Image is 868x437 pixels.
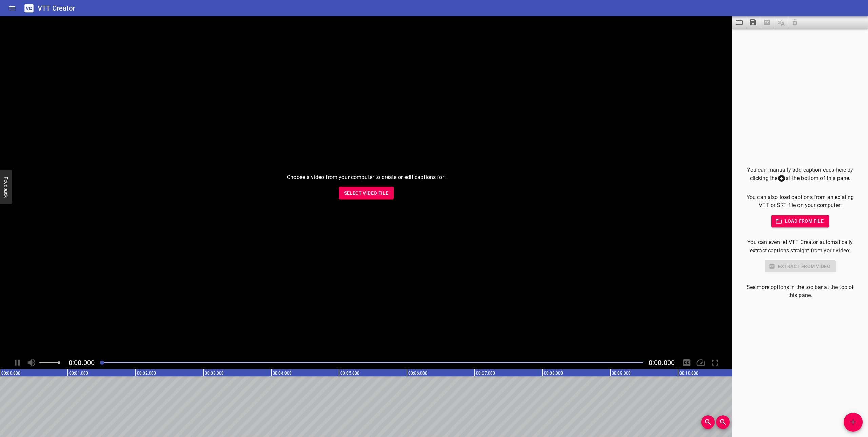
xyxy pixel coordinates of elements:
button: Add Cue [844,413,863,432]
span: Video Duration [649,359,675,367]
p: See more options in the toolbar at the top of this pane. [743,283,857,299]
button: Select Video File [339,187,394,199]
span: Load from file [777,217,824,225]
button: Load from file [771,215,829,227]
p: You can manually add caption cues here by clicking the at the bottom of this pane. [743,166,857,183]
text: 00:02.000 [137,371,156,376]
button: Zoom In [701,415,715,429]
text: 00:05.000 [340,371,359,376]
span: Select a video in the pane to the left, then you can automatically extract captions. [760,16,774,29]
div: Playback Speed [694,356,707,369]
text: 00:08.000 [544,371,563,376]
text: 00:03.000 [205,371,224,376]
text: 00:00.000 [1,371,20,376]
svg: Save captions to file [749,18,757,26]
button: Zoom Out [716,415,730,429]
text: 00:09.000 [612,371,631,376]
text: 00:04.000 [273,371,292,376]
p: You can even let VTT Creator automatically extract captions straight from your video: [743,238,857,255]
text: 00:01.000 [69,371,88,376]
text: 00:07.000 [476,371,495,376]
text: 00:10.000 [679,371,698,376]
div: Hide/Show Captions [680,356,693,369]
p: You can also load captions from an existing VTT or SRT file on your computer: [743,193,857,210]
span: Current Time [68,359,95,367]
p: Choose a video from your computer to create or edit captions for: [287,173,446,181]
button: Load captions from file [732,16,746,29]
svg: Load captions from file [735,18,743,26]
div: Play progress [100,362,643,363]
span: Select Video File [344,189,389,197]
button: Save captions to file [746,16,760,29]
text: 00:06.000 [408,371,427,376]
div: Select a video in the pane to the left to use this feature [743,260,857,273]
div: Toggle Full Screen [709,356,722,369]
span: Add some captions below, then you can translate them. [774,16,788,29]
h6: VTT Creator [38,3,75,14]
